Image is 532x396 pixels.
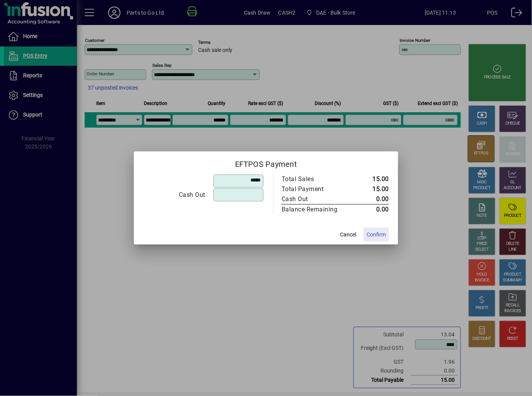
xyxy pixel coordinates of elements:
td: 15.00 [354,184,389,194]
button: Confirm [364,228,389,241]
td: Total Payment [281,184,354,194]
div: Balance Remaining [282,205,346,214]
h2: EFTPOS Payment [134,151,398,174]
td: 15.00 [354,174,389,184]
span: Cancel [340,231,356,239]
div: Cash Out [143,190,205,200]
td: Total Sales [281,174,354,184]
span: Confirm [367,231,386,239]
td: 0.00 [354,194,389,205]
td: 0.00 [354,205,389,215]
div: Cash Out [282,195,346,204]
button: Cancel [336,228,360,241]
